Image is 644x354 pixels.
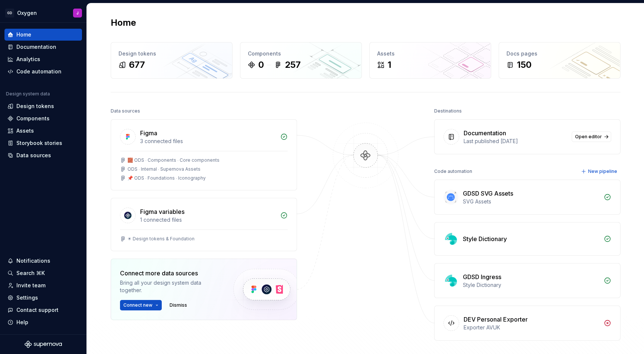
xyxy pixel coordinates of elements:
[463,234,507,243] div: Style Dictionary
[16,282,45,289] div: Invite team
[4,279,82,291] a: Invite team
[463,198,599,205] div: SVG Assets
[120,279,221,294] div: Bring all your design system data together.
[4,113,82,124] a: Components
[16,269,45,277] div: Search ⌘K
[4,100,82,112] a: Design tokens
[120,300,162,310] button: Connect new
[377,50,483,57] div: Assets
[240,42,362,79] a: Components0257
[6,91,50,97] div: Design system data
[16,127,34,135] div: Assets
[16,294,38,301] div: Settings
[111,106,140,116] div: Data sources
[4,304,82,316] button: Contact support
[111,119,297,190] a: Figma3 connected files🧱 ODS ⸱ Components ⸱ Core componentsODS ⸱ Internal ⸱ Supernova Assets📌 ODS ...
[16,139,62,147] div: Storybook stories
[499,42,621,79] a: Docs pages150
[588,168,617,174] span: New pipeline
[464,324,599,331] div: Exporter AVUK
[4,267,82,279] button: Search ⌘K
[127,166,201,172] div: ODS ⸱ Internal ⸱ Supernova Assets
[4,66,82,78] a: Code automation
[434,166,472,177] div: Code automation
[140,207,184,216] div: Figma variables
[119,50,225,57] div: Design tokens
[16,152,51,159] div: Data sources
[388,59,391,71] div: 1
[17,9,37,17] div: Oxygen
[248,50,354,57] div: Components
[111,17,136,29] h2: Home
[76,10,79,16] div: J
[127,175,206,181] div: 📌 ODS ⸱ Foundations ⸱ Iconography
[369,42,491,79] a: Assets1
[464,129,506,138] div: Documentation
[16,257,50,265] div: Notifications
[166,300,190,310] button: Dismiss
[127,236,195,242] div: ☀ Design tokens & Foundation
[1,5,85,21] button: GDOxygenJ
[4,41,82,53] a: Documentation
[4,255,82,267] button: Notifications
[140,129,157,138] div: Figma
[123,302,152,308] span: Connect new
[579,166,621,177] button: New pipeline
[464,138,567,145] div: Last published [DATE]
[120,269,221,278] div: Connect more data sources
[463,281,599,289] div: Style Dictionary
[16,102,54,110] div: Design tokens
[575,134,602,140] span: Open editor
[140,138,276,145] div: 3 connected files
[463,189,513,198] div: GDSD SVG Assets
[140,216,276,224] div: 1 connected files
[16,31,31,38] div: Home
[4,29,82,41] a: Home
[506,50,613,57] div: Docs pages
[572,132,611,142] a: Open editor
[4,292,82,304] a: Settings
[4,316,82,328] button: Help
[5,9,14,18] div: GD
[16,56,40,63] div: Analytics
[16,319,28,326] div: Help
[16,115,50,122] div: Components
[4,149,82,161] a: Data sources
[464,315,528,324] div: DEV Personal Exporter
[463,272,501,281] div: GDSD Ingress
[129,59,145,71] div: 677
[258,59,264,71] div: 0
[4,53,82,65] a: Analytics
[4,137,82,149] a: Storybook stories
[127,157,220,163] div: 🧱 ODS ⸱ Components ⸱ Core components
[16,43,56,51] div: Documentation
[434,106,462,116] div: Destinations
[285,59,301,71] div: 257
[25,341,62,348] svg: Supernova Logo
[111,42,233,79] a: Design tokens677
[16,306,59,314] div: Contact support
[170,302,187,308] span: Dismiss
[16,68,61,75] div: Code automation
[111,198,297,251] a: Figma variables1 connected files☀ Design tokens & Foundation
[4,125,82,137] a: Assets
[517,59,531,71] div: 150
